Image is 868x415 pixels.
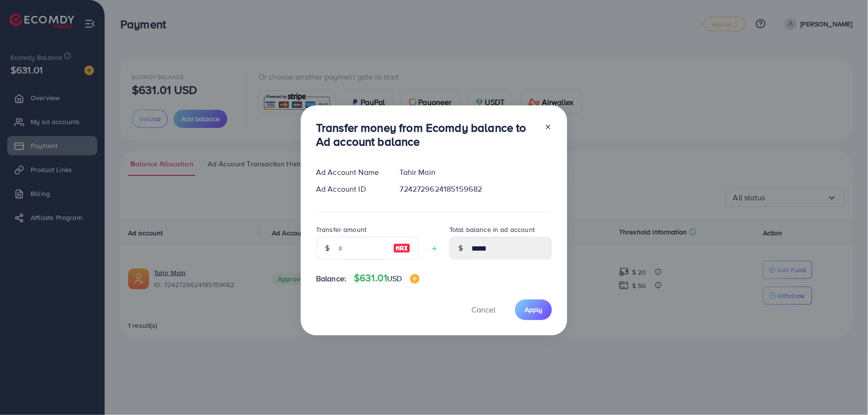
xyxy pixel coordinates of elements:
div: 7242729624185159682 [392,184,560,195]
button: Apply [515,300,552,320]
label: Transfer amount [316,225,366,234]
div: Ad Account Name [308,167,392,178]
h4: $631.01 [354,272,420,284]
div: Tahir Main [392,167,560,178]
label: Total balance in ad account [449,225,535,234]
span: Apply [525,305,542,314]
span: Cancel [471,304,495,315]
img: image [393,242,411,254]
div: Ad Account ID [308,184,392,195]
span: Balance: [316,273,346,284]
h3: Transfer money from Ecomdy balance to Ad account balance [316,121,537,149]
span: USD [387,273,402,284]
button: Cancel [459,300,507,320]
img: image [410,274,420,284]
